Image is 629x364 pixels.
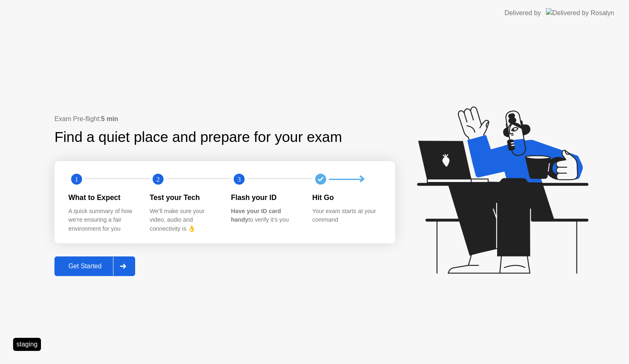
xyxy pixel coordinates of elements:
b: Have your ID card handy [231,208,281,223]
div: Find a quiet place and prepare for your exam [54,126,343,148]
text: 1 [75,175,78,183]
button: Get Started [54,256,135,276]
div: What to Expect [68,192,137,203]
div: staging [13,338,41,351]
text: 3 [238,175,241,183]
div: Flash your ID [231,192,299,203]
div: Get Started [57,263,113,270]
div: to verify it’s you [231,207,299,225]
div: A quick summary of how we’re ensuring a fair environment for you [68,207,137,234]
div: Exam Pre-flight: [54,114,395,124]
b: 5 min [101,115,118,122]
div: Hit Go [312,192,381,203]
div: Test your Tech [150,192,218,203]
text: 2 [156,175,159,183]
img: Delivered by Rosalyn [546,8,614,18]
div: We’ll make sure your video, audio and connectivity is 👌 [150,207,218,234]
div: Your exam starts at your command [312,207,381,225]
div: Delivered by [505,8,541,18]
